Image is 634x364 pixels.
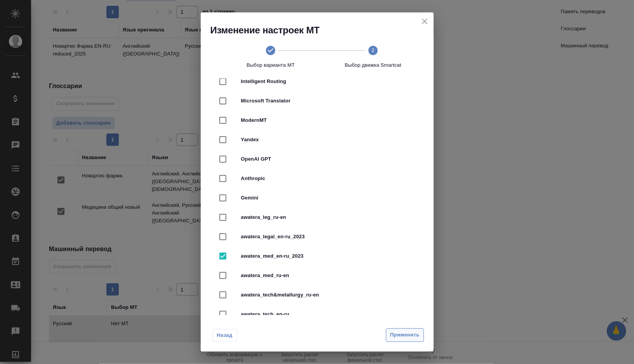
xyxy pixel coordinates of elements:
[241,136,415,144] span: Yandex
[241,155,415,163] span: OpenAI GPT
[213,169,421,188] div: Anthropic
[213,188,421,208] div: Gemini
[213,285,421,305] div: awatera_tech&metallurgy_ru-en
[241,97,415,105] span: Microsoft Translator
[213,72,421,91] div: Intelligent Routing
[213,246,421,266] div: awatera_med_en-ru_2023
[386,328,424,342] button: Применить
[241,194,415,202] span: Gemini
[213,305,421,324] div: awatera_tech_en-ru
[325,61,421,69] span: Выбор движка Smartcat
[241,252,415,260] span: awatera_med_en-ru_2023
[241,233,415,241] span: awatera_legal_en-ru_2023
[213,149,421,169] div: OpenAI GPT
[213,266,421,285] div: awatera_med_ru-en
[217,331,233,339] span: Назад
[390,331,420,340] span: Применить
[213,130,421,149] div: Yandex
[213,208,421,227] div: awatera_leg_ru-en
[212,329,237,341] button: Назад
[241,291,415,299] span: awatera_tech&metallurgy_ru-en
[241,78,415,85] span: Intelligent Routing
[241,213,415,221] span: awatera_leg_ru-en
[223,61,319,69] span: Выбор варианта МТ
[213,91,421,111] div: Microsoft Translator
[241,116,415,124] span: ModernMT
[372,47,374,53] text: 2
[241,272,415,279] span: awatera_med_ru-en
[419,16,431,27] button: close
[241,310,415,318] span: awatera_tech_en-ru
[213,111,421,130] div: ModernMT
[210,24,434,36] h2: Изменение настроек МТ
[241,175,415,182] span: Anthropic
[213,227,421,246] div: awatera_legal_en-ru_2023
